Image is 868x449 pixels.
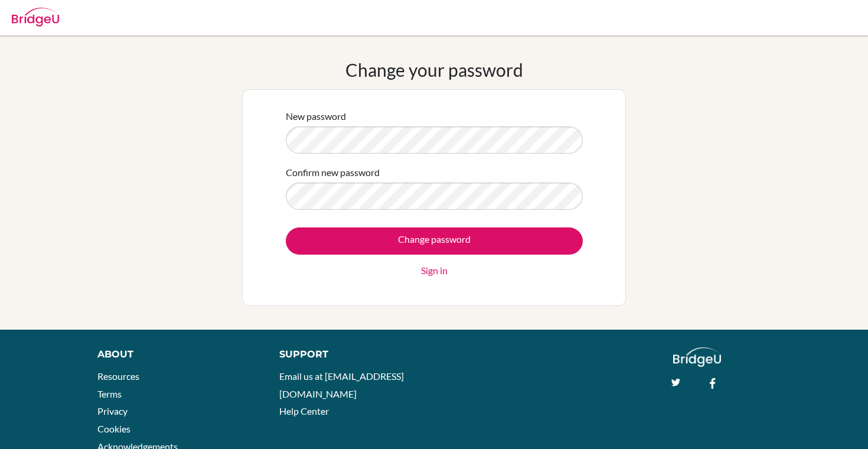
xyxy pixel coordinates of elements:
[345,59,523,80] h1: Change your password
[97,423,130,434] a: Cookies
[97,347,253,362] div: About
[12,8,59,27] img: Bridge-U
[286,165,380,180] label: Confirm new password
[279,405,329,417] a: Help Center
[97,388,122,399] a: Terms
[286,109,346,123] label: New password
[673,347,721,367] img: logo_white@2x-f4f0deed5e89b7ecb1c2cc34c3e3d731f90f0f143d5ea2071677605dd97b5244.png
[279,370,404,399] a: Email us at [EMAIL_ADDRESS][DOMAIN_NAME]
[286,227,583,255] input: Change password
[97,370,139,382] a: Resources
[421,263,448,278] a: Sign in
[97,405,128,417] a: Privacy
[279,347,422,362] div: Support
